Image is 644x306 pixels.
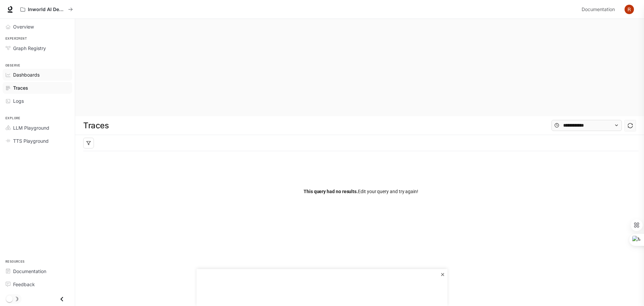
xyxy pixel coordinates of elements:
a: Feedback [3,278,72,290]
a: Documentation [3,265,72,277]
span: This query had no results. [304,189,358,194]
a: Logs [3,95,72,107]
div: × [439,271,446,277]
button: All workspaces [17,3,76,16]
p: Inworld AI Demos [28,7,65,12]
span: LLM Playground [13,124,49,131]
span: Feedback [13,281,35,288]
img: User avatar [625,5,634,14]
span: Logs [13,97,24,104]
span: TTS Playground [13,137,49,144]
button: Close drawer [54,292,69,306]
a: Documentation [579,3,620,16]
span: Dark mode toggle [6,295,13,302]
span: Edit your query and try again! [304,188,418,195]
span: Documentation [582,5,615,14]
button: User avatar [623,3,636,16]
span: sync [628,123,633,128]
h1: Traces [83,119,109,132]
span: Documentation [13,268,46,275]
a: TTS Playground [3,135,72,147]
a: LLM Playground [3,122,72,134]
